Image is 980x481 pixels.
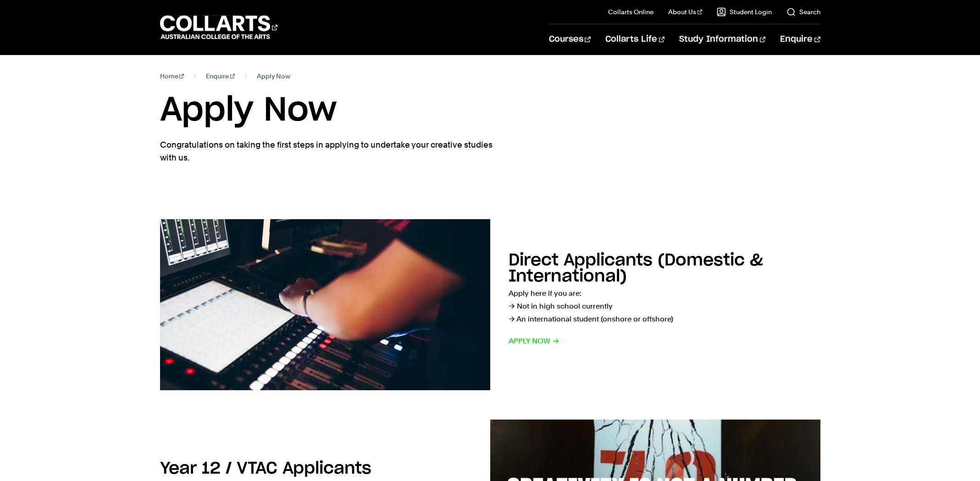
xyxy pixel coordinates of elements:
[509,335,559,348] span: Apply now
[786,7,820,17] a: Search
[679,24,765,55] a: Study Information
[605,24,664,55] a: Collarts Life
[608,7,653,17] a: Collarts Online
[780,24,820,55] a: Enquire
[668,7,702,17] a: About Us
[160,460,371,477] h2: Year 12 / VTAC Applicants
[509,287,820,326] p: Apply here if you are: → Not in high school currently → An international student (onshore or offs...
[160,70,184,83] a: Home
[206,70,235,83] a: Enquire
[160,14,277,40] div: Go to homepage
[549,24,591,55] a: Courses
[257,70,290,83] span: Apply Now
[509,252,763,285] h2: Direct Applicants (Domestic & International)
[160,90,820,131] h1: Apply Now
[160,138,495,164] p: Congratulations on taking the first steps in applying to undertake your creative studies with us.
[160,219,820,390] a: Direct Applicants (Domestic & International) Apply here if you are:→ Not in high school currently...
[717,7,772,17] a: Student Login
